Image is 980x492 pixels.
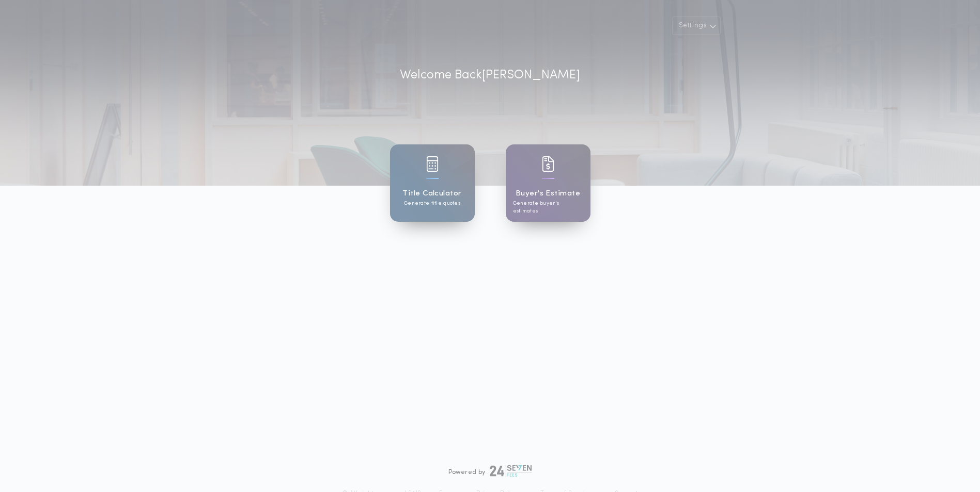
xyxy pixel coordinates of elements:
[404,200,460,207] p: Generate title quotes
[516,188,580,200] h1: Buyer's Estimate
[672,17,721,35] button: Settings
[400,66,580,85] p: Welcome Back [PERSON_NAME]
[390,144,475,222] a: card iconTitle CalculatorGenerate title quotes
[490,465,532,477] img: logo
[506,144,590,222] a: card iconBuyer's EstimateGenerate buyer's estimates
[426,156,439,172] img: card icon
[402,188,461,200] h1: Title Calculator
[542,156,554,172] img: card icon
[513,200,583,215] p: Generate buyer's estimates
[448,465,532,477] div: Powered by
